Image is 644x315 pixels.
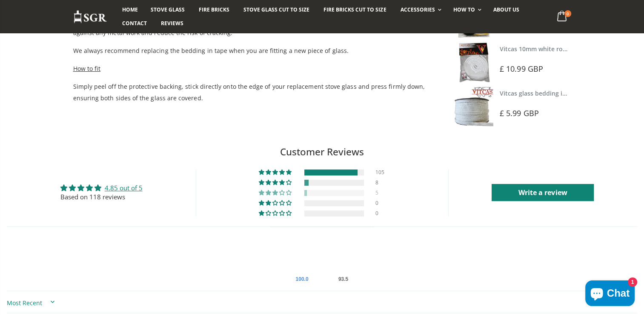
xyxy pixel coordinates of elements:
[144,3,191,17] a: Stove Glass
[284,241,318,275] a: Judge.me Diamond Authentic Shop medal 100.0
[326,241,361,275] div: Silver Transparent Shop. Published at least 90% of verified reviews received in total
[553,9,571,25] a: 0
[493,6,519,13] span: About us
[237,3,316,17] a: Stove Glass Cut To Size
[122,6,138,13] span: Home
[500,64,543,74] span: £ 10.99 GBP
[375,180,386,186] div: 8
[155,17,190,30] a: Reviews
[116,17,153,30] a: Contact
[564,10,571,17] span: 0
[284,241,318,275] div: Diamond Authentic Shop. 100% of published reviews are verified reviews
[500,108,539,118] span: £ 5.99 GBP
[116,3,144,17] a: Home
[73,45,444,56] p: We always recommend replacing the bedding in tape when you are fitting a new piece of glass.
[192,3,236,17] a: Fire Bricks
[487,3,526,17] a: About us
[60,183,143,192] div: Average rating is 4.85 stars
[326,241,361,275] a: Judge.me Silver Transparent Shop medal 93.5
[73,81,444,104] p: Simply peel off the protective backing, stick directly onto the edge of your replacement stove gl...
[583,280,637,308] inbox-online-store-chat: Shopify online store chat
[259,190,293,196] div: 4% (5) reviews with 3 star rating
[454,87,493,126] img: Vitcas stove glass bedding in tape
[492,184,594,201] a: Write a review
[375,190,386,196] div: 5
[73,10,107,24] img: Stove Glass Replacement
[394,3,445,17] a: Accessories
[243,6,309,13] span: Stove Glass Cut To Size
[323,6,386,13] span: Fire Bricks Cut To Size
[105,184,143,192] a: 4.85 out of 5
[151,6,185,13] span: Stove Glass
[73,64,101,73] span: How to fit
[375,169,386,175] div: 105
[199,6,229,13] span: Fire Bricks
[453,6,475,13] span: How To
[294,276,308,283] div: 100.0
[122,20,147,27] span: Contact
[60,192,143,201] div: Based on 118 reviews
[259,169,293,175] div: 89% (105) reviews with 5 star rating
[454,42,493,82] img: Vitcas white rope, glue and gloves kit 10mm
[7,295,57,309] select: Sort dropdown
[7,145,637,159] h2: Customer Reviews
[259,180,293,186] div: 7% (8) reviews with 4 star rating
[447,3,486,17] a: How To
[161,20,183,27] span: Reviews
[400,6,435,13] span: Accessories
[337,276,350,283] div: 93.5
[317,3,392,17] a: Fire Bricks Cut To Size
